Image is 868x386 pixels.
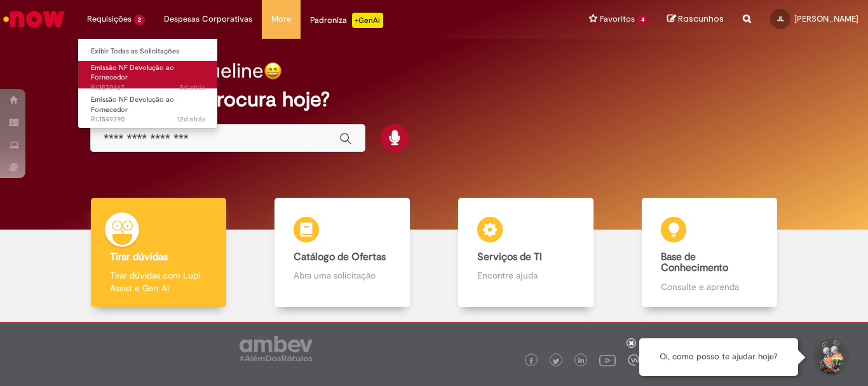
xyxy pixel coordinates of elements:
b: Catálogo de Ofertas [294,251,386,263]
p: Abra uma solicitação [294,269,390,282]
img: logo_footer_facebook.png [528,358,534,364]
a: Rascunhos [667,13,724,25]
span: 2 [134,15,145,25]
span: 12d atrás [177,114,205,124]
a: Serviços de TI Encontre ajuda [434,198,618,308]
ul: Requisições [78,38,218,128]
span: More [271,13,291,25]
img: happy-face.png [264,62,282,80]
span: 5d atrás [180,83,205,92]
img: logo_footer_linkedin.png [578,357,585,365]
a: Aberto R13570467 : Emissão NF Devolução ao Fornecedor [78,61,218,88]
span: Emissão NF Devolução ao Fornecedor [91,63,174,83]
span: Emissão NF Devolução ao Fornecedor [91,95,174,114]
b: Tirar dúvidas [110,251,168,263]
p: Encontre ajuda [477,269,574,282]
time: 26/09/2025 12:38:58 [180,83,205,92]
span: Requisições [87,13,132,25]
img: ServiceNow [1,6,67,32]
span: JL [777,15,784,23]
b: Serviços de TI [477,251,542,263]
h2: O que você procura hoje? [90,88,778,111]
span: R13570467 [91,83,205,93]
p: Consulte e aprenda [661,280,757,293]
a: Catálogo de Ofertas Abra uma solicitação [250,198,434,308]
a: Aberto R13549390 : Emissão NF Devolução ao Fornecedor [78,93,218,120]
button: Iniciar Conversa de Suporte [811,338,849,376]
img: logo_footer_youtube.png [599,352,616,368]
a: Tirar dúvidas Tirar dúvidas com Lupi Assist e Gen Ai [67,198,250,308]
div: Oi, como posso te ajudar hoje? [639,338,798,376]
b: Base de Conhecimento [661,251,728,275]
span: Rascunhos [678,13,724,25]
img: logo_footer_ambev_rotulo_gray.png [240,336,313,361]
a: Base de Conhecimento Consulte e aprenda [618,198,801,308]
span: Despesas Corporativas [164,13,252,25]
time: 19/09/2025 09:07:14 [177,114,205,124]
span: R13549390 [91,114,205,125]
p: Tirar dúvidas com Lupi Assist e Gen Ai [110,269,207,294]
img: logo_footer_workplace.png [628,354,639,366]
div: Padroniza [310,13,383,28]
p: +GenAi [352,13,383,28]
span: Favoritos [600,13,635,25]
a: Exibir Todas as Solicitações [78,45,218,59]
img: logo_footer_twitter.png [553,358,559,364]
span: 4 [637,15,648,25]
span: [PERSON_NAME] [794,13,858,24]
